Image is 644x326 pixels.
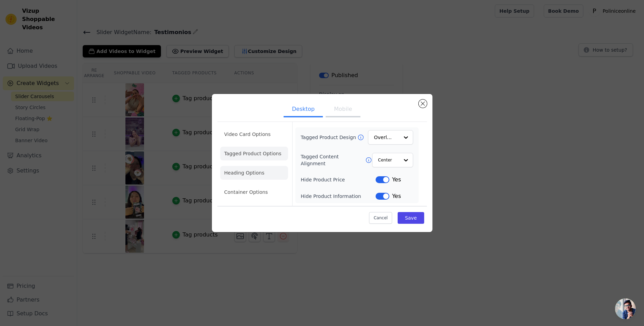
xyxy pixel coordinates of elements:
li: Heading Options [220,166,288,180]
a: Chat abierto [615,298,636,319]
li: Video Card Options [220,127,288,141]
button: Save [398,212,424,224]
li: Tagged Product Options [220,147,288,160]
label: Tagged Content Alignment [301,153,365,167]
button: Desktop [284,102,323,117]
button: Close modal [419,99,427,108]
label: Hide Product Price [301,176,376,183]
button: Cancel [369,212,392,224]
span: Yes [392,176,401,184]
button: Mobile [326,102,360,117]
span: Yes [392,192,401,200]
li: Container Options [220,185,288,199]
label: Hide Product Information [301,193,376,200]
label: Tagged Product Design [301,134,357,141]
